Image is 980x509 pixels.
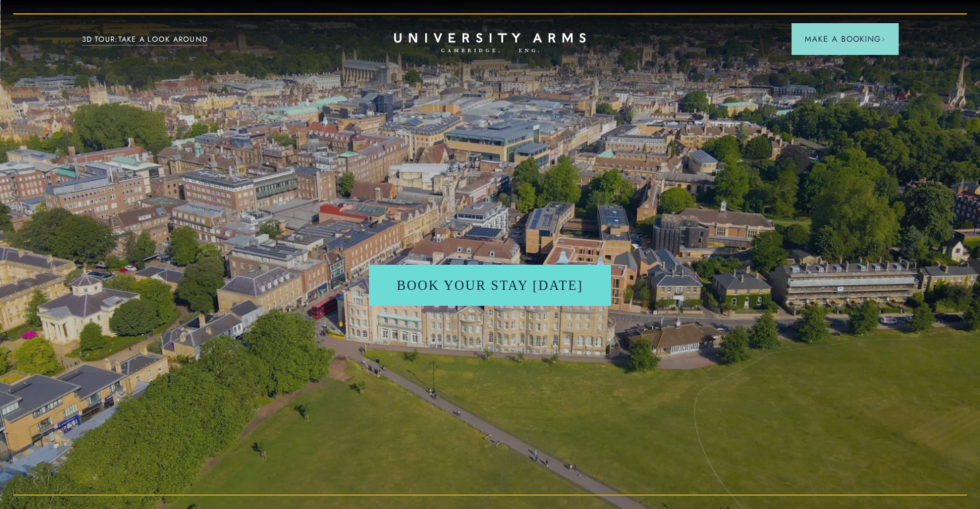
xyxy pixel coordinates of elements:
a: 3D TOUR:TAKE A LOOK AROUND [82,34,208,46]
a: Home [394,33,586,54]
button: Make a BookingArrow icon [792,23,899,55]
a: Book Your Stay [DATE] [369,265,611,306]
img: Arrow icon [881,37,885,42]
span: Make a Booking [805,33,885,45]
